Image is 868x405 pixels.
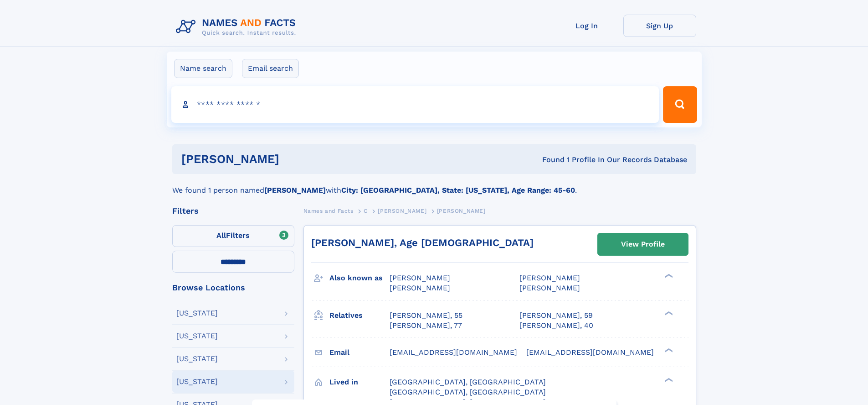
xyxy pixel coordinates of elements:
[172,284,294,292] div: Browse Locations
[176,332,218,340] div: [US_STATE]
[364,205,368,216] a: C
[176,378,218,385] div: [US_STATE]
[242,59,299,78] label: Email search
[329,345,390,360] h3: Email
[390,321,462,331] a: [PERSON_NAME], 77
[663,347,673,353] div: ❯
[174,59,232,78] label: Name search
[216,231,226,240] span: All
[663,377,673,383] div: ❯
[390,274,450,282] span: [PERSON_NAME]
[378,208,426,214] span: [PERSON_NAME]
[364,208,368,214] span: C
[176,310,218,317] div: [US_STATE]
[329,308,390,323] h3: Relatives
[390,284,450,292] span: [PERSON_NAME]
[390,310,462,321] a: [PERSON_NAME], 55
[303,205,354,216] a: Names and Facts
[621,234,665,255] div: View Profile
[519,321,593,331] a: [PERSON_NAME], 40
[172,174,696,196] div: We found 1 person named with .
[519,310,593,321] a: [PERSON_NAME], 59
[390,388,546,396] span: [GEOGRAPHIC_DATA], [GEOGRAPHIC_DATA]
[663,86,697,123] button: Search Button
[378,205,426,216] a: [PERSON_NAME]
[171,86,659,123] input: search input
[172,225,294,247] label: Filters
[663,310,673,316] div: ❯
[329,270,390,286] h3: Also known as
[437,208,486,214] span: [PERSON_NAME]
[176,355,218,363] div: [US_STATE]
[264,186,326,195] b: [PERSON_NAME]
[526,348,654,357] span: [EMAIL_ADDRESS][DOMAIN_NAME]
[311,237,534,248] a: [PERSON_NAME], Age [DEMOGRAPHIC_DATA]
[172,207,294,215] div: Filters
[329,374,390,390] h3: Lived in
[172,15,303,39] img: Logo Names and Facts
[519,284,580,292] span: [PERSON_NAME]
[341,186,575,195] b: City: [GEOGRAPHIC_DATA], State: [US_STATE], Age Range: 45-60
[181,153,411,165] h1: [PERSON_NAME]
[550,15,623,37] a: Log In
[519,274,580,282] span: [PERSON_NAME]
[598,233,688,255] a: View Profile
[390,348,517,357] span: [EMAIL_ADDRESS][DOMAIN_NAME]
[623,15,696,37] a: Sign Up
[390,378,546,386] span: [GEOGRAPHIC_DATA], [GEOGRAPHIC_DATA]
[411,155,687,165] div: Found 1 Profile In Our Records Database
[663,273,673,279] div: ❯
